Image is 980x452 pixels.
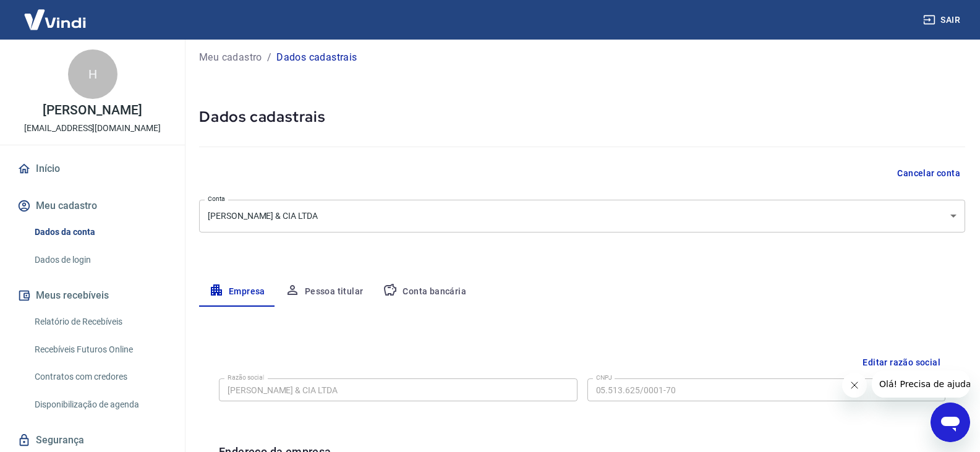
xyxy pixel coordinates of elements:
[24,122,161,135] p: [EMAIL_ADDRESS][DOMAIN_NAME]
[15,192,170,220] button: Meu cadastro
[267,50,271,65] p: /
[228,373,264,382] label: Razão social
[842,373,867,398] iframe: Fechar mensagem
[921,9,965,32] button: Sair
[199,50,262,65] a: Meu cadastro
[30,364,170,390] a: Contratos com credores
[858,351,945,374] button: Editar razão social
[199,200,965,232] div: [PERSON_NAME] & CIA LTDA
[15,282,170,309] button: Meus recebíveis
[43,104,142,117] p: [PERSON_NAME]
[68,49,117,99] div: H
[872,370,970,398] iframe: Mensagem da empresa
[30,337,170,362] a: Recebíveis Futuros Online
[208,194,225,203] label: Conta
[373,277,476,307] button: Conta bancária
[199,107,965,127] h5: Dados cadastrais
[30,309,170,335] a: Relatório de Recebíveis
[199,277,275,307] button: Empresa
[596,373,612,382] label: CNPJ
[15,1,95,38] img: Vindi
[30,392,170,417] a: Disponibilização de agenda
[30,247,170,273] a: Dados de login
[892,162,965,185] button: Cancelar conta
[931,403,970,442] iframe: Botão para abrir a janela de mensagens
[275,277,373,307] button: Pessoa titular
[15,155,170,182] a: Início
[30,220,170,245] a: Dados da conta
[7,9,104,19] span: Olá! Precisa de ajuda?
[276,50,357,65] p: Dados cadastrais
